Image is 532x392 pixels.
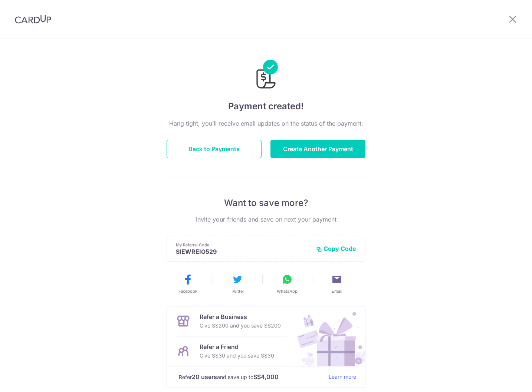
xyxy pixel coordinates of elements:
p: Invite your friends and save on next your payment [167,215,365,224]
p: Refer a Friend [200,342,274,351]
img: Payments [254,60,278,91]
button: Twitter [216,273,259,294]
p: Refer a Business [200,312,281,321]
span: WhatsApp [277,288,298,294]
p: Hang tight, you’ll receive email updates on the status of the payment. [167,119,365,128]
button: Create Another Payment [270,140,365,158]
button: Facebook [166,273,210,294]
a: Learn more [329,372,356,382]
h4: Payment created! [167,100,365,113]
strong: S$4,000 [253,372,279,381]
button: WhatsApp [265,273,309,294]
span: Twitter [231,288,244,294]
strong: 20 users [192,372,217,381]
button: Email [315,273,359,294]
p: Give S$30 and you save S$30 [200,351,274,360]
button: Back to Payments [167,140,262,158]
p: SIEWREIO529 [176,248,310,255]
span: Email [332,288,342,294]
p: Give S$200 and you save S$200 [200,321,281,330]
p: Want to save more? [167,197,365,209]
p: Refer and save up to [179,372,323,382]
p: My Referral Code [176,242,310,248]
img: Refer [290,306,365,366]
img: CardUp [15,15,51,24]
button: Copy Code [316,245,356,252]
span: Facebook [178,288,197,294]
